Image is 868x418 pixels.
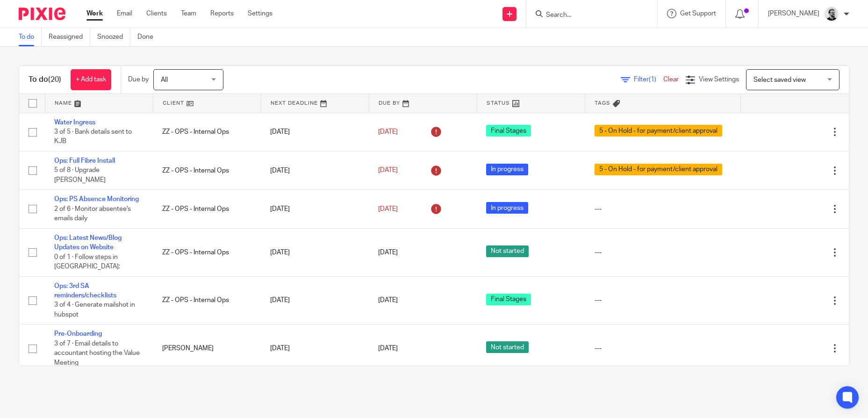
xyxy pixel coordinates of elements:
[54,302,135,318] span: 3 of 4 · Generate mailshot in hubspot
[261,151,369,189] td: [DATE]
[261,190,369,228] td: [DATE]
[97,28,130,46] a: Snoozed
[768,9,819,18] p: [PERSON_NAME]
[486,245,529,257] span: Not started
[261,113,369,151] td: [DATE]
[181,9,196,18] a: Team
[378,297,398,304] span: [DATE]
[54,196,139,202] a: Ops: PS Absence Monitoring
[54,158,115,164] a: Ops: Full Fibre Install
[378,345,398,352] span: [DATE]
[663,76,679,83] a: Clear
[161,77,168,83] span: All
[137,28,160,46] a: Done
[649,76,656,83] span: (1)
[486,294,531,305] span: Final Stages
[595,164,722,175] span: 5 - On Hold - for payment/client approval
[54,129,132,145] span: 3 of 5 · Bank details sent to KJB
[486,341,529,353] span: Not started
[54,283,116,299] a: Ops: 3rd SA reminders/checklists
[545,11,629,20] input: Search
[824,7,839,22] img: Jack_2025.jpg
[261,276,369,324] td: [DATE]
[261,324,369,373] td: [DATE]
[153,190,261,228] td: ZZ - OPS - Internal Ops
[595,125,722,137] span: 5 - On Hold - for payment/client approval
[378,249,398,256] span: [DATE]
[54,206,131,222] span: 2 of 6 · Monitor absentee's emails daily
[153,151,261,189] td: ZZ - OPS - Internal Ops
[378,167,398,174] span: [DATE]
[153,276,261,324] td: ZZ - OPS - Internal Ops
[153,324,261,373] td: [PERSON_NAME]
[54,119,95,126] a: Water Ingress
[378,129,398,135] span: [DATE]
[128,75,149,84] p: Due by
[54,331,102,337] a: Pre-Onboarding
[210,9,234,18] a: Reports
[146,9,167,18] a: Clients
[54,235,122,251] a: Ops: Latest News/Blog Updates on Website
[54,254,120,270] span: 0 of 1 · Follow steps in [GEOGRAPHIC_DATA]:
[261,228,369,276] td: [DATE]
[486,164,528,175] span: In progress
[153,113,261,151] td: ZZ - OPS - Internal Ops
[86,9,103,18] a: Work
[699,76,739,83] span: View Settings
[117,9,132,18] a: Email
[19,7,65,20] img: Pixie
[19,28,42,46] a: To do
[49,28,90,46] a: Reassigned
[54,167,106,184] span: 5 of 8 · Upgrade [PERSON_NAME]
[595,248,732,257] div: ---
[48,76,61,83] span: (20)
[634,76,663,83] span: Filter
[153,228,261,276] td: ZZ - OPS - Internal Ops
[71,69,111,90] a: + Add task
[595,344,732,353] div: ---
[680,10,716,17] span: Get Support
[595,295,732,305] div: ---
[595,101,610,106] span: Tags
[29,75,61,85] h1: To do
[753,77,806,83] span: Select saved view
[378,206,398,212] span: [DATE]
[54,340,140,366] span: 3 of 7 · Email details to accountant hosting the Value Meeting
[486,202,528,214] span: In progress
[595,204,732,214] div: ---
[486,125,531,137] span: Final Stages
[248,9,273,18] a: Settings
